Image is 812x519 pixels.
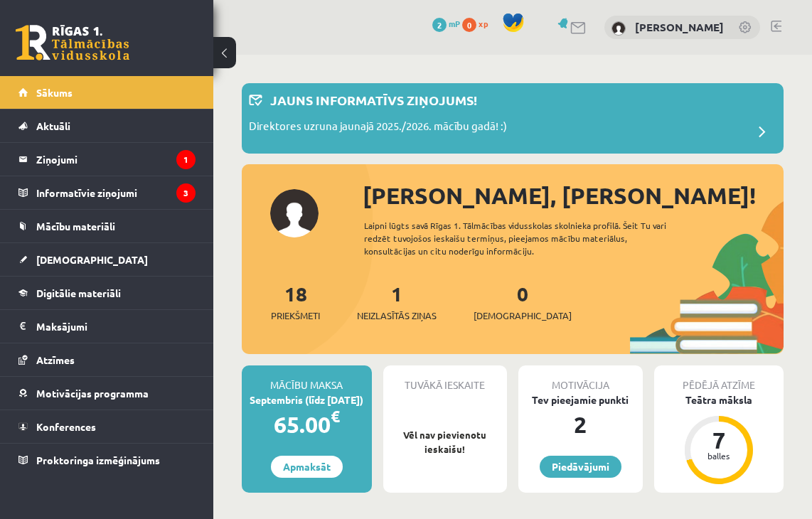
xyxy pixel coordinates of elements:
[540,456,621,478] a: Piedāvājumi
[18,109,196,142] a: Aktuāli
[36,310,196,343] legend: Maksājumi
[36,287,121,299] span: Digitālie materiāli
[36,86,73,99] span: Sākums
[36,119,70,132] span: Aktuāli
[18,243,196,276] a: [DEMOGRAPHIC_DATA]
[36,143,196,176] legend: Ziņojumi
[36,387,149,400] span: Motivācijas programma
[432,18,460,29] a: 2 mP
[462,18,495,29] a: 0 xp
[383,365,508,392] div: Tuvākā ieskaite
[36,420,96,433] span: Konferences
[654,392,784,486] a: Teātra māksla 7 balles
[357,309,437,323] span: Neizlasītās ziņas
[474,281,572,323] a: 0[DEMOGRAPHIC_DATA]
[390,428,501,456] p: Vēl nav pievienotu ieskaišu!
[474,309,572,323] span: [DEMOGRAPHIC_DATA]
[364,219,689,257] div: Laipni lūgts savā Rīgas 1. Tālmācības vidusskolas skolnieka profilā. Šeit Tu vari redzēt tuvojošo...
[18,143,196,176] a: Ziņojumi1
[479,18,488,29] span: xp
[698,451,740,460] div: balles
[611,21,626,36] img: Kārlis Šūtelis
[270,90,477,109] p: Jauns informatīvs ziņojums!
[36,454,160,466] span: Proktoringa izmēģinājums
[432,18,447,32] span: 2
[654,392,784,407] div: Teātra māksla
[242,365,372,392] div: Mācību maksa
[449,18,460,29] span: mP
[36,220,115,232] span: Mācību materiāli
[357,281,437,323] a: 1Neizlasītās ziņas
[635,20,724,34] a: [PERSON_NAME]
[271,309,320,323] span: Priekšmeti
[518,392,643,407] div: Tev pieejamie punkti
[18,210,196,242] a: Mācību materiāli
[36,253,148,266] span: [DEMOGRAPHIC_DATA]
[271,456,343,478] a: Apmaksāt
[18,410,196,443] a: Konferences
[698,429,740,451] div: 7
[271,281,320,323] a: 18Priekšmeti
[242,407,372,442] div: 65.00
[36,353,75,366] span: Atzīmes
[462,18,476,32] span: 0
[18,444,196,476] a: Proktoringa izmēģinājums
[16,25,129,60] a: Rīgas 1. Tālmācības vidusskola
[18,277,196,309] a: Digitālie materiāli
[176,150,196,169] i: 1
[176,183,196,203] i: 3
[18,343,196,376] a: Atzīmes
[331,406,340,427] span: €
[18,176,196,209] a: Informatīvie ziņojumi3
[18,76,196,109] a: Sākums
[249,90,776,146] a: Jauns informatīvs ziņojums! Direktores uzruna jaunajā 2025./2026. mācību gadā! :)
[654,365,784,392] div: Pēdējā atzīme
[36,176,196,209] legend: Informatīvie ziņojumi
[18,377,196,410] a: Motivācijas programma
[242,392,372,407] div: Septembris (līdz [DATE])
[363,178,784,213] div: [PERSON_NAME], [PERSON_NAME]!
[518,407,643,442] div: 2
[249,118,507,138] p: Direktores uzruna jaunajā 2025./2026. mācību gadā! :)
[18,310,196,343] a: Maksājumi
[518,365,643,392] div: Motivācija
